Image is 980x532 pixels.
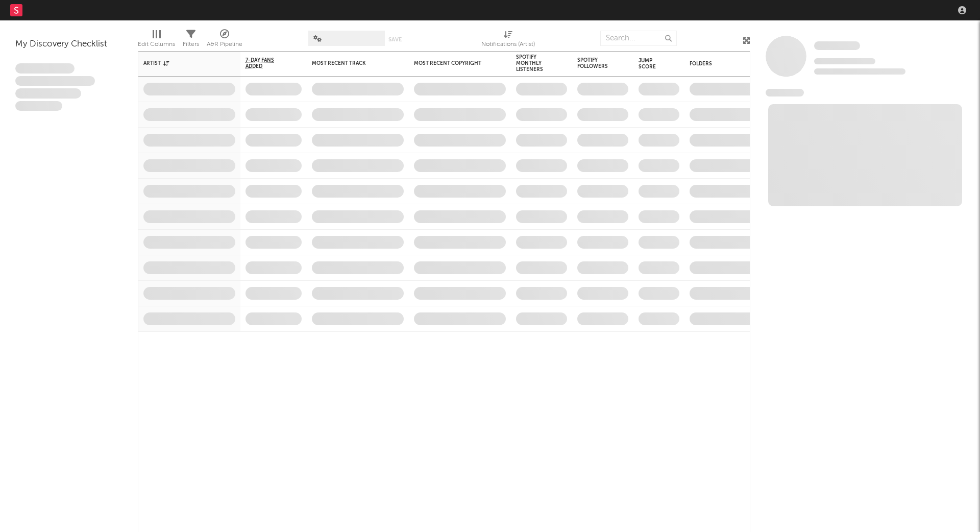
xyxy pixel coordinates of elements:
span: News Feed [766,89,804,96]
div: Most Recent Copyright [414,60,491,66]
input: Search... [600,31,677,46]
div: Spotify Followers [577,57,613,69]
span: 7-Day Fans Added [246,57,286,69]
div: Edit Columns [138,38,175,51]
div: Notifications (Artist) [481,26,535,55]
div: Filters [183,26,199,55]
div: Jump Score [639,58,664,70]
div: Spotify Monthly Listeners [516,54,552,72]
span: Praesent ac interdum [15,88,81,99]
div: Filters [183,38,199,51]
div: My Discovery Checklist [15,38,122,51]
span: Integer aliquet in purus et [15,76,95,86]
span: Tracking Since: [DATE] [814,58,875,64]
div: Folders [690,61,766,67]
span: Some Artist [814,41,860,50]
div: Artist [143,60,220,66]
span: Aliquam viverra [15,101,62,111]
span: Lorem ipsum dolor [15,63,75,74]
div: Most Recent Track [312,60,388,66]
div: Notifications (Artist) [481,38,535,51]
span: 0 fans last week [814,68,905,75]
div: A&R Pipeline [207,26,242,55]
a: Some Artist [814,41,860,51]
div: A&R Pipeline [207,38,242,51]
div: Edit Columns [138,26,175,55]
button: Save [388,37,402,42]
